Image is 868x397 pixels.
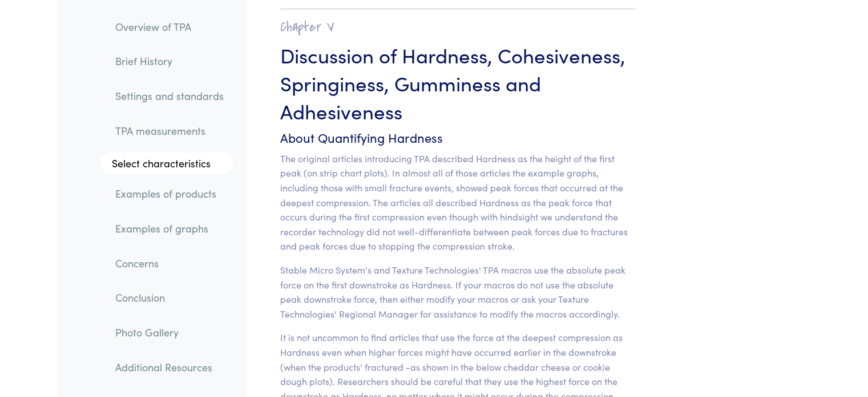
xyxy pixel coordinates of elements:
a: Brief History [106,49,233,75]
p: Stable Micro System's and Texture Technologies' TPA macros use the absolute peak force on the fir... [280,263,636,321]
a: Settings and standards [106,83,233,109]
a: Select characteristics [100,153,233,175]
a: Conclusion [106,285,233,311]
a: Examples of graphs [106,215,233,242]
a: Overview of TPA [106,14,233,40]
p: The original articles introducing TPA described Hardness as the height of the first peak (on stri... [280,151,636,254]
a: Concerns [106,250,233,276]
a: Photo Gallery [106,319,233,346]
h6: About Quantifying Hardness [280,129,636,147]
h3: Discussion of Hardness, Cohesiveness, Springiness, Gumminess and Adhesiveness [280,41,636,125]
a: Examples of products [106,181,233,207]
a: Additional Resources [106,354,233,380]
a: TPA measurements [106,118,233,144]
h2: Chapter V [280,18,636,36]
